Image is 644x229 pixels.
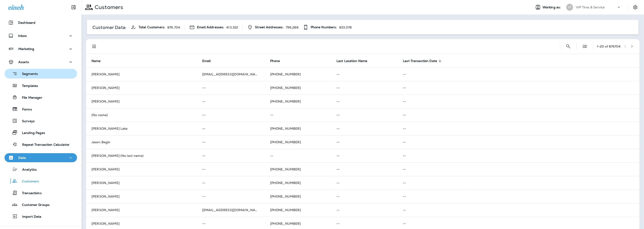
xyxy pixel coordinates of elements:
[202,59,211,63] span: Email
[336,181,392,185] p: --
[5,153,77,162] button: Data
[91,113,191,117] p: (No name)
[5,44,77,53] button: Marketing
[270,113,326,117] p: --
[336,86,392,90] p: --
[403,86,634,90] p: --
[202,86,259,90] p: --
[265,135,331,149] td: [PHONE_NUMBER]
[336,127,392,130] p: --
[18,107,32,112] p: Forms
[5,104,77,114] button: Forms
[226,26,238,29] p: 413,322
[5,165,77,174] button: Analytics
[202,113,259,117] p: --
[18,34,27,38] p: Inbox
[86,176,197,190] td: [PERSON_NAME]
[580,42,589,51] button: Edit Fields
[336,167,392,171] p: --
[265,122,331,135] td: [PHONE_NUMBER]
[5,57,77,67] button: Assets
[17,72,38,76] p: Segments
[265,95,331,108] td: [PHONE_NUMBER]
[90,42,99,51] button: Filters
[17,96,42,100] p: File Manager
[403,140,634,144] p: --
[255,25,283,29] span: Street Addresses:
[91,59,101,63] span: Name
[202,154,259,157] p: --
[265,67,331,81] td: [PHONE_NUMBER]
[403,127,634,130] p: --
[86,67,197,81] td: [PERSON_NAME]
[5,116,77,126] button: Surveys
[93,4,123,11] p: Customers
[566,4,573,11] div: VT
[336,59,368,63] span: Last Location Name
[336,59,373,63] span: Last Location Name
[139,25,165,29] span: Total Customers:
[91,59,107,63] span: Name
[311,25,337,29] span: Phone Numbers:
[86,95,197,108] td: [PERSON_NAME]
[403,195,634,198] p: --
[5,69,77,79] button: Segments
[265,162,331,176] td: [PHONE_NUMBER]
[86,190,197,203] td: [PERSON_NAME]
[86,149,197,162] td: [PERSON_NAME] (No last name)
[18,215,41,219] p: Import Data
[18,168,37,172] p: Analytics
[403,181,634,185] p: --
[202,195,259,198] p: --
[197,25,224,29] span: Email Addresses:
[336,113,392,117] p: --
[86,203,197,217] td: [PERSON_NAME]
[18,47,34,51] p: Marketing
[270,154,326,157] p: --
[18,21,35,24] p: Dashboard
[336,195,392,198] p: --
[403,59,437,63] span: Last Transaction Date
[5,212,77,221] button: Import Data
[17,203,50,207] p: Customer Groups
[5,81,77,90] button: Templates
[403,208,634,212] p: --
[265,176,331,190] td: [PHONE_NUMBER]
[403,167,634,171] p: --
[403,154,634,157] p: --
[403,72,634,76] p: --
[17,191,42,196] p: Transactions
[17,119,35,124] p: Surveys
[5,93,77,102] button: File Manager
[202,181,259,185] p: --
[564,42,573,51] button: Search Customers
[5,140,77,149] button: Repeat Transaction Calculator
[265,203,331,217] td: [PHONE_NUMBER]
[202,167,259,171] p: --
[202,222,259,225] p: --
[336,100,392,103] p: --
[336,222,392,225] p: --
[86,135,197,149] td: Jaxen Begin
[336,140,392,144] p: --
[5,176,77,186] button: Customers
[18,143,70,147] p: Repeat Transaction Calculator
[265,81,331,95] td: [PHONE_NUMBER]
[92,26,126,29] p: Customer Data:
[403,100,634,103] p: --
[86,81,197,95] td: [PERSON_NAME]
[17,84,38,88] p: Templates
[18,156,26,160] p: Data
[18,60,29,64] p: Assets
[270,59,286,63] span: Phone
[336,208,392,212] p: --
[576,5,605,9] p: VIP Tires & Service
[339,26,352,29] p: 833,078
[197,67,265,81] td: [EMAIL_ADDRESS][DOMAIN_NAME]
[5,128,77,137] button: Landing Pages
[197,203,265,217] td: [EMAIL_ADDRESS][DOMAIN_NAME]
[631,3,639,11] button: Settings
[336,72,392,76] p: --
[67,3,80,12] button: Collapse Sidebar
[265,190,331,203] td: [PHONE_NUMBER]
